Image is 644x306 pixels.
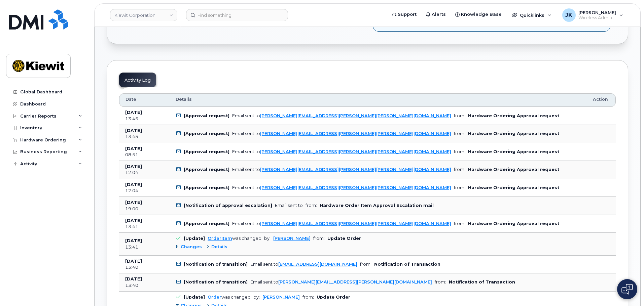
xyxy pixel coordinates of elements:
span: Date [126,96,136,102]
img: Open chat [621,284,633,295]
span: Details [211,244,227,250]
div: 13:41 [125,244,164,250]
b: [DATE] [125,238,142,243]
b: [Notification of transition] [184,279,248,285]
a: Kiewit Corporation [110,9,177,21]
b: [Notification of approval escalation] [184,203,272,208]
a: [PERSON_NAME] [273,236,311,241]
div: 19:00 [125,206,164,212]
span: from: [302,295,314,300]
span: from: [454,149,465,154]
div: Jamie Krussel [558,8,628,22]
span: from: [454,113,465,118]
div: Email sent to [275,203,303,208]
span: Knowledge Base [461,11,502,18]
b: Hardware Ordering Approval request [468,149,559,154]
b: [Approval request] [184,221,229,226]
b: [DATE] [125,276,142,281]
a: [PERSON_NAME][EMAIL_ADDRESS][PERSON_NAME][PERSON_NAME][DOMAIN_NAME] [260,131,451,136]
b: [Approval request] [184,131,229,136]
span: Support [398,11,417,18]
span: from: [360,262,371,267]
div: 13:45 [125,134,164,140]
div: Email sent to [232,149,451,154]
div: was changed [208,236,261,241]
b: [Update] [184,295,205,300]
div: Email sent to [250,279,432,285]
div: Email sent to [232,185,451,190]
div: Email sent to [232,221,451,226]
th: Action [587,93,616,107]
span: by: [253,295,260,300]
div: was changed [208,295,251,300]
div: 13:45 [125,116,164,122]
span: from: [313,236,325,241]
b: [DATE] [125,146,142,151]
a: [PERSON_NAME][EMAIL_ADDRESS][PERSON_NAME][PERSON_NAME][DOMAIN_NAME] [260,185,451,190]
a: Knowledge Base [451,8,506,21]
b: [DATE] [125,110,142,115]
div: Quicklinks [507,8,556,22]
a: [EMAIL_ADDRESS][DOMAIN_NAME] [278,262,357,267]
b: Hardware Ordering Approval request [468,185,559,190]
b: [Approval request] [184,185,229,190]
b: Notification of Transaction [449,279,515,285]
div: 08:51 [125,152,164,158]
span: from: [454,221,465,226]
b: [Approval request] [184,113,229,118]
b: [DATE] [125,259,142,264]
b: [Approval request] [184,167,229,172]
b: [Update] [184,236,205,241]
div: Email sent to [232,131,451,136]
b: [DATE] [125,182,142,187]
b: [DATE] [125,128,142,133]
span: from: [454,185,465,190]
span: Changes [181,244,202,250]
span: Details [176,96,192,102]
div: 13:40 [125,264,164,270]
b: Hardware Ordering Approval request [468,113,559,118]
a: [PERSON_NAME][EMAIL_ADDRESS][PERSON_NAME][PERSON_NAME][DOMAIN_NAME] [260,149,451,154]
div: 13:41 [125,224,164,230]
span: Alerts [432,11,446,18]
span: Quicklinks [520,12,544,18]
b: [DATE] [125,218,142,223]
div: 12:04 [125,188,164,194]
b: Hardware Ordering Approval request [468,221,559,226]
b: [DATE] [125,200,142,205]
a: OrderItem [208,236,232,241]
b: Hardware Ordering Approval request [468,167,559,172]
span: by: [264,236,271,241]
b: [Approval request] [184,149,229,154]
span: from: [435,279,446,285]
div: Email sent to [232,113,451,118]
b: Update Order [317,295,350,300]
div: Email sent to [250,262,357,267]
span: Wireless Admin [578,15,616,20]
b: [Notification of transition] [184,262,248,267]
a: [PERSON_NAME][EMAIL_ADDRESS][PERSON_NAME][PERSON_NAME][DOMAIN_NAME] [260,113,451,118]
b: Notification of Transaction [374,262,440,267]
a: Order [208,295,221,300]
span: from: [454,167,465,172]
span: from: [306,203,317,208]
b: Hardware Ordering Approval request [468,131,559,136]
a: [PERSON_NAME][EMAIL_ADDRESS][PERSON_NAME][PERSON_NAME][DOMAIN_NAME] [260,167,451,172]
b: Hardware Order Item Approval Escalation mail [320,203,434,208]
span: JK [565,11,572,19]
a: [PERSON_NAME][EMAIL_ADDRESS][PERSON_NAME][PERSON_NAME][DOMAIN_NAME] [260,221,451,226]
input: Find something... [186,9,288,21]
a: [PERSON_NAME][EMAIL_ADDRESS][PERSON_NAME][DOMAIN_NAME] [278,279,432,285]
b: Update Order [327,236,361,241]
div: 13:40 [125,282,164,289]
a: Support [387,8,421,21]
b: [DATE] [125,164,142,169]
span: from: [454,131,465,136]
a: Alerts [421,8,451,21]
div: 12:04 [125,170,164,176]
span: [PERSON_NAME] [578,10,616,15]
a: [PERSON_NAME] [262,295,300,300]
div: Email sent to [232,167,451,172]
